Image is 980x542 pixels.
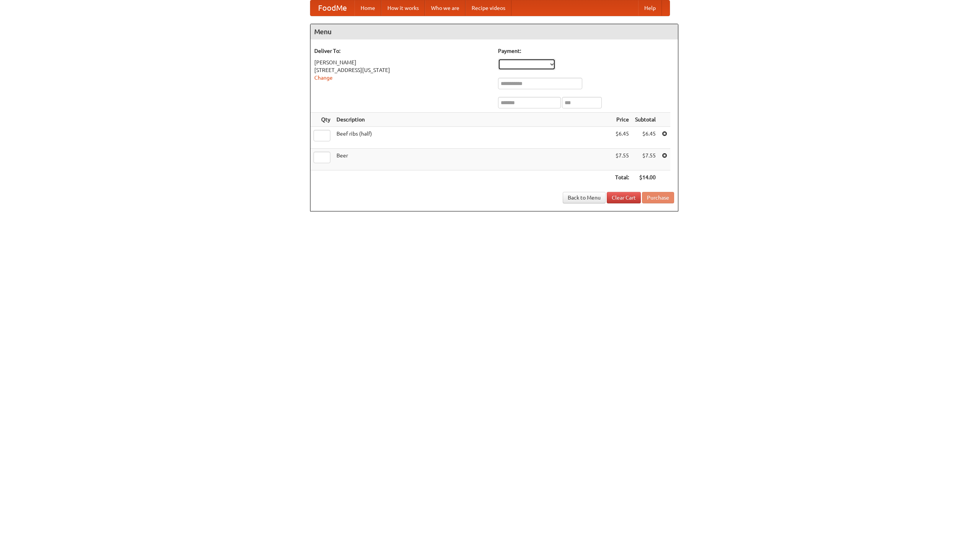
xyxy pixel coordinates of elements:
[333,127,612,149] td: Beef ribs (half)
[310,0,354,16] a: FoodMe
[612,170,632,185] th: Total:
[632,113,659,127] th: Subtotal
[612,127,632,149] td: $6.45
[314,75,333,81] a: Change
[314,59,490,66] div: [PERSON_NAME]
[642,192,674,203] button: Purchase
[563,192,606,203] a: Back to Menu
[314,47,490,55] h5: Deliver To:
[354,0,381,16] a: Home
[310,113,333,127] th: Qty
[333,149,612,170] td: Beer
[607,192,641,203] a: Clear Cart
[632,170,659,185] th: $14.00
[381,0,425,16] a: How it works
[612,113,632,127] th: Price
[632,149,659,170] td: $7.55
[465,0,511,16] a: Recipe videos
[310,24,678,39] h4: Menu
[314,66,490,74] div: [STREET_ADDRESS][US_STATE]
[425,0,465,16] a: Who we are
[333,113,612,127] th: Description
[498,47,674,55] h5: Payment:
[638,0,662,16] a: Help
[632,127,659,149] td: $6.45
[612,149,632,170] td: $7.55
